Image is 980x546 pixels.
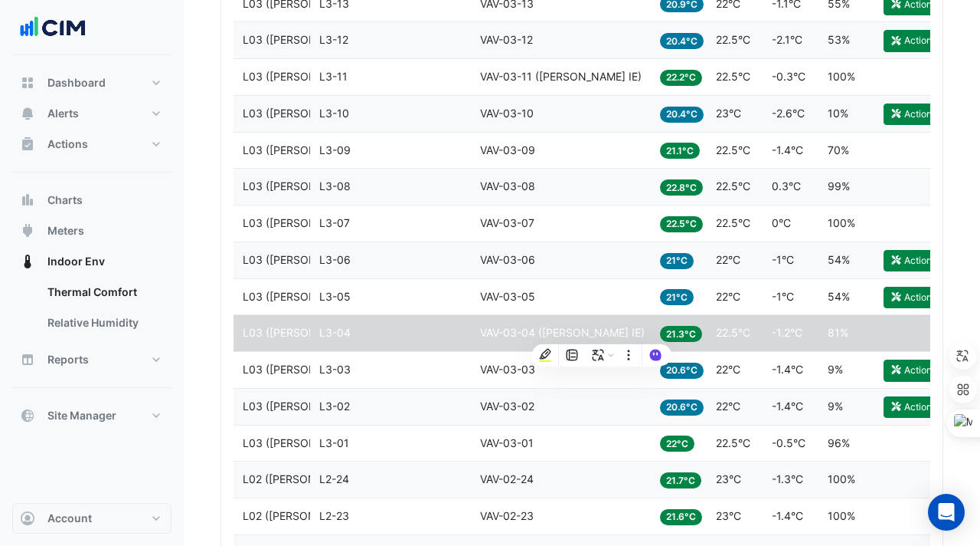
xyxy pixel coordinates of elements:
[884,396,939,418] button: Action
[47,511,92,526] span: Account
[828,33,850,46] span: 53%
[243,253,377,266] span: L03 (NABERS IE*)
[828,70,855,83] span: 100%
[660,179,703,196] span: 22.8°C
[319,253,351,266] span: L3-06
[480,33,533,46] span: VAV-03-12
[12,277,171,344] div: Indoor Env
[928,494,965,531] div: Open Intercom Messenger
[772,436,805,449] span: -0.5°C
[319,290,351,303] span: L3-05
[319,107,349,120] span: L3-10
[20,136,35,152] app-icon: Actions
[319,143,351,156] span: L3-09
[716,400,740,413] span: 22°C
[319,70,348,83] span: L3-11
[660,216,703,232] span: 22.5°C
[772,472,803,485] span: -1.3°C
[716,363,740,376] span: 22°C
[47,192,83,208] span: Charts
[319,436,349,449] span: L3-01
[480,290,535,303] span: VAV-03-05
[20,223,35,238] app-icon: Meters
[480,70,642,83] span: VAV-03-11 (NABERS IE)
[12,129,171,160] button: Actions
[772,33,802,46] span: -2.1°C
[884,30,939,51] button: Action
[660,289,694,305] span: 21°C
[243,70,377,83] span: L03 (NABERS IE*)
[47,223,84,238] span: Meters
[772,290,794,303] span: -1°C
[716,509,741,522] span: 23°C
[35,277,171,308] a: Thermal Comfort
[716,290,740,303] span: 22°C
[828,363,843,376] span: 9%
[772,179,801,192] span: 0.3°C
[480,143,535,156] span: VAV-03-09
[716,143,750,156] span: 22.5°C
[20,254,35,269] app-icon: Indoor Env
[772,253,794,266] span: -1°C
[243,363,377,376] span: L03 (NABERS IE*)
[828,216,855,229] span: 100%
[243,509,371,522] span: L02 (NABERS IE)
[828,400,843,413] span: 9%
[884,360,939,381] button: Action
[716,33,750,46] span: 22.5°C
[716,107,741,120] span: 23°C
[12,67,171,98] button: Dashboard
[828,179,850,192] span: 99%
[47,408,116,423] span: Site Manager
[660,107,704,123] span: 20.4°C
[480,509,534,522] span: VAV-02-23
[772,363,803,376] span: -1.4°C
[716,472,741,485] span: 23°C
[47,254,105,269] span: Indoor Env
[12,185,171,215] button: Charts
[12,503,171,534] button: Account
[243,400,377,413] span: L03 (NABERS IE*)
[480,179,535,192] span: VAV-03-08
[12,344,171,375] button: Reports
[480,436,534,449] span: VAV-03-01
[828,253,850,266] span: 54%
[35,308,171,338] a: Relative Humidity
[772,107,805,120] span: -2.6°C
[243,107,377,120] span: L03 (NABERS IE*)
[319,400,350,413] span: L3-02
[884,104,939,125] button: Action
[12,246,171,277] button: Indoor Env
[660,509,702,525] span: 21.6°C
[660,253,694,269] span: 21°C
[660,33,704,49] span: 20.4°C
[20,192,35,208] app-icon: Charts
[480,107,534,120] span: VAV-03-10
[480,216,534,229] span: VAV-03-07
[47,75,106,90] span: Dashboard
[319,472,349,485] span: L2-24
[319,326,351,339] span: L3-04
[319,33,348,46] span: L3-12
[243,290,377,303] span: L03 (NABERS IE*)
[828,326,848,339] span: 81%
[47,106,79,121] span: Alerts
[772,216,791,229] span: 0°C
[828,143,849,156] span: 70%
[480,400,534,413] span: VAV-03-02
[12,215,171,246] button: Meters
[716,216,750,229] span: 22.5°C
[828,436,850,449] span: 96%
[772,326,802,339] span: -1.2°C
[660,70,702,86] span: 22.2°C
[480,253,535,266] span: VAV-03-06
[243,216,377,229] span: L03 (NABERS IE*)
[716,70,750,83] span: 22.5°C
[716,253,740,266] span: 22°C
[884,250,939,271] button: Action
[716,326,750,339] span: 22.5°C
[660,436,694,452] span: 22°C
[20,106,35,121] app-icon: Alerts
[20,408,35,423] app-icon: Site Manager
[828,107,848,120] span: 10%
